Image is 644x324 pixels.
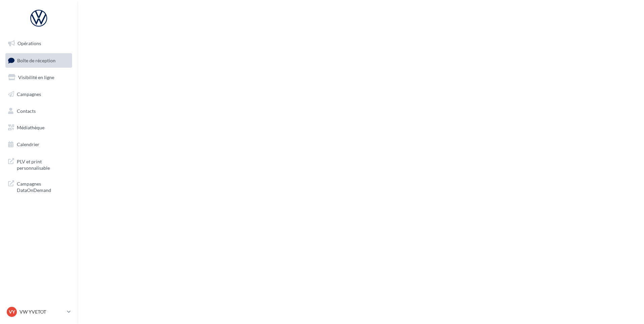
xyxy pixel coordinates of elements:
span: Boîte de réception [17,57,56,63]
a: PLV et print personnalisable [4,154,73,174]
a: Calendrier [4,137,73,152]
a: Boîte de réception [4,53,73,68]
span: Campagnes DataOnDemand [17,179,69,194]
p: VW YVETOT [20,309,64,315]
span: Visibilité en ligne [18,74,54,80]
span: Calendrier [17,141,39,147]
a: Contacts [4,104,73,118]
a: VY VW YVETOT [5,305,72,318]
span: VY [9,309,15,315]
span: PLV et print personnalisable [17,157,69,171]
a: Visibilité en ligne [4,70,73,85]
a: Médiathèque [4,121,73,135]
span: Opérations [18,40,41,46]
span: Médiathèque [17,125,44,130]
a: Campagnes DataOnDemand [4,176,73,196]
a: Opérations [4,36,73,51]
span: Campagnes [17,91,41,97]
a: Campagnes [4,87,73,101]
span: Contacts [17,108,36,114]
